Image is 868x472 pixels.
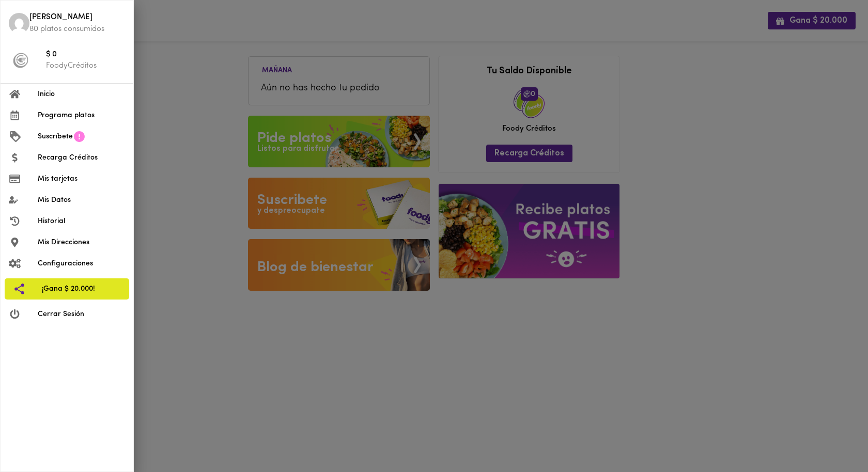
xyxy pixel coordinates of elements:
[38,131,73,142] span: Suscríbete
[38,152,125,163] span: Recarga Créditos
[38,237,125,248] span: Mis Direcciones
[38,258,125,269] span: Configuraciones
[46,49,125,61] span: $ 0
[808,412,858,462] iframe: Messagebird Livechat Widget
[42,284,121,294] span: ¡Gana $ 20.000!
[13,53,28,68] img: foody-creditos-black.png
[38,89,125,100] span: Inicio
[29,24,125,35] p: 80 platos consumidos
[38,195,125,206] span: Mis Datos
[38,174,125,184] span: Mis tarjetas
[29,12,125,24] span: [PERSON_NAME]
[38,110,125,121] span: Programa platos
[38,309,125,320] span: Cerrar Sesión
[38,216,125,227] span: Historial
[46,60,125,71] p: FoodyCréditos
